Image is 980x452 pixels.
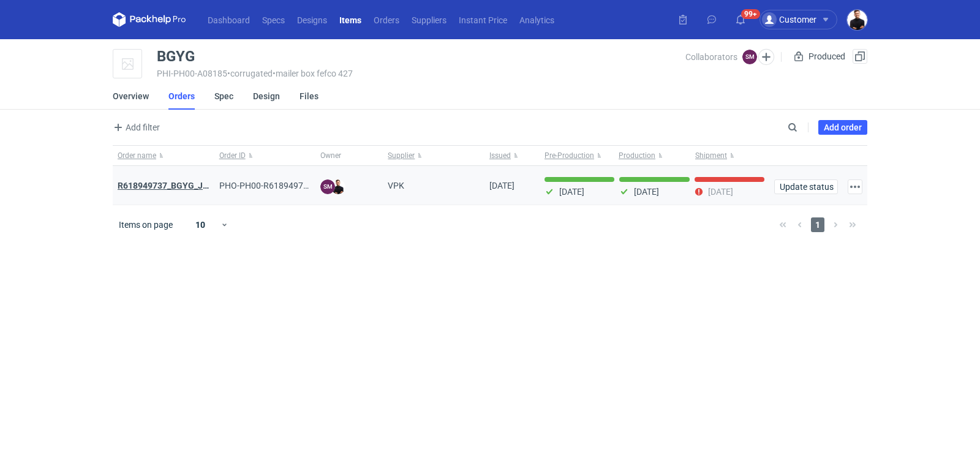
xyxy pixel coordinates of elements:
[619,151,655,160] span: Production
[847,10,867,30] img: Tomasz Kubiak
[634,187,659,197] p: [DATE]
[331,179,345,194] img: Tomasz Kubiak
[388,179,404,192] span: VPK
[219,151,246,160] span: Order ID
[214,83,233,110] a: Spec
[405,12,453,27] a: Suppliers
[742,50,757,64] figcaption: SM
[513,12,560,27] a: Analytics
[181,216,221,233] div: 10
[119,219,173,231] span: Items on page
[383,166,484,205] div: VPK
[320,151,341,160] span: Owner
[811,217,824,232] span: 1
[489,151,511,160] span: Issued
[731,10,750,29] button: 99+
[157,69,685,78] div: PHI-PH00-A08185
[227,69,273,78] span: • corrugated
[113,83,149,110] a: Overview
[818,120,867,135] a: Add order
[489,181,514,190] span: 09/01/2025
[774,179,838,194] button: Update status
[559,187,584,197] p: [DATE]
[202,12,256,27] a: Dashboard
[273,69,353,78] span: • mailer box fefco 427
[693,146,769,165] button: Shipment
[110,120,160,135] button: Add filter
[111,120,160,135] span: Add filter
[367,12,405,27] a: Orders
[219,181,420,190] span: PHO-PH00-R618949737_BGYG_JJWU_AOVG_WTNK
[780,183,832,191] span: Update status
[300,83,318,110] a: Files
[453,12,513,27] a: Instant Price
[759,10,847,29] button: Customer
[708,187,733,197] p: [DATE]
[848,179,862,194] button: Actions
[685,52,737,62] span: Collaborators
[113,12,186,27] svg: Packhelp Pro
[545,151,594,160] span: Pre-Production
[113,146,214,165] button: Order name
[157,49,195,64] div: BGYG
[118,181,276,190] a: R618949737_BGYG_JJWU_AOVG_WTNK
[762,12,816,27] div: Customer
[168,83,195,110] a: Orders
[388,151,415,160] span: Supplier
[333,12,367,27] a: Items
[758,49,774,65] button: Edit collaborators
[253,83,280,110] a: Design
[484,146,540,165] button: Issued
[616,146,693,165] button: Production
[540,146,616,165] button: Pre-Production
[320,179,335,194] figcaption: SM
[695,151,727,160] span: Shipment
[853,49,867,64] button: Duplicate Item
[118,151,156,160] span: Order name
[291,12,333,27] a: Designs
[214,146,316,165] button: Order ID
[383,146,484,165] button: Supplier
[256,12,291,27] a: Specs
[791,49,848,64] div: Produced
[785,120,824,135] input: Search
